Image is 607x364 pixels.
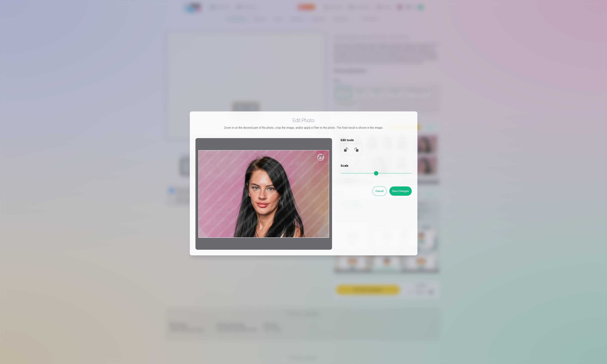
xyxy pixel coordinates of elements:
h5: Edit tools [341,138,412,142]
button: Cancel [373,186,386,196]
h3: Edit Photo [195,117,412,124]
h5: Scale [341,164,412,168]
button: Save Changes [389,186,412,196]
div: Zoom in on the desired part of the photo, crop the image, and/or apply a filter to the photo. The... [195,126,412,130]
